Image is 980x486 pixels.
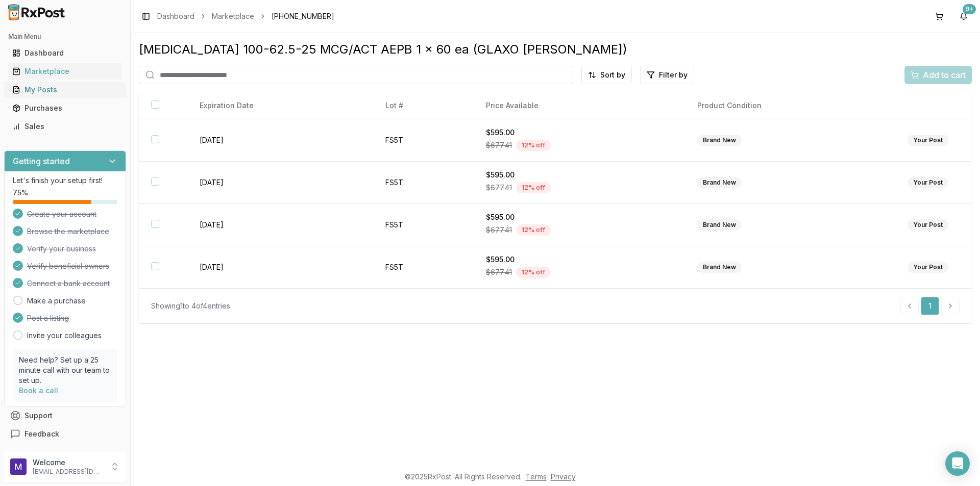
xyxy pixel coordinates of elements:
p: Welcome [33,457,104,468]
span: [PHONE_NUMBER] [272,11,334,21]
td: [DATE] [187,119,374,162]
nav: pagination [900,297,960,315]
span: 75 % [13,188,28,198]
div: $595.00 [486,254,673,265]
th: Price Available [474,92,685,119]
button: Sales [4,118,126,135]
span: Browse the marketplace [27,226,109,237]
button: Feedback [4,425,126,443]
div: 9+ [963,4,976,14]
a: Dashboard [8,44,122,62]
div: Your Post [908,219,948,231]
p: [EMAIL_ADDRESS][DOMAIN_NAME] [33,468,104,476]
p: Need help? Set up a 25 minute call with our team to set up. [19,355,111,386]
a: Sales [8,117,122,136]
div: Brand New [697,262,742,273]
span: $677.41 [486,140,512,150]
span: $677.41 [486,267,512,277]
div: Your Post [908,177,948,188]
th: Lot # [373,92,473,119]
div: 12 % off [516,267,551,278]
div: $595.00 [486,170,673,180]
div: My Posts [12,85,118,95]
a: Terms [526,472,547,481]
a: Marketplace [212,11,254,21]
span: Connect a bank account [27,278,110,289]
a: Marketplace [8,62,122,81]
div: Brand New [697,177,742,188]
div: Dashboard [12,48,118,58]
div: Marketplace [12,66,118,76]
a: My Posts [8,81,122,99]
button: Support [4,406,126,425]
td: FS5T [373,204,473,246]
span: Post a listing [27,313,69,323]
button: Marketplace [4,63,126,80]
a: Purchases [8,99,122,117]
h3: Getting started [13,155,70,167]
span: Sort by [600,70,625,80]
span: Create your account [27,209,96,219]
button: Purchases [4,100,126,116]
div: $595.00 [486,212,673,222]
div: Purchases [12,103,118,113]
button: 9+ [955,8,972,24]
div: 12 % off [516,140,551,151]
div: 12 % off [516,182,551,193]
div: $595.00 [486,127,673,138]
h2: Main Menu [8,33,122,41]
td: FS5T [373,246,473,289]
th: Expiration Date [187,92,374,119]
div: Your Post [908,262,948,273]
td: [DATE] [187,162,374,204]
th: Product Condition [685,92,895,119]
span: $677.41 [486,225,512,235]
a: Book a call [19,386,58,395]
div: [MEDICAL_DATA] 100-62.5-25 MCG/ACT AEPB 1 x 60 ea (GLAXO [PERSON_NAME]) [139,41,972,58]
button: My Posts [4,82,126,98]
td: FS5T [373,162,473,204]
td: [DATE] [187,204,374,246]
td: [DATE] [187,246,374,289]
button: Dashboard [4,45,126,61]
p: Let's finish your setup first! [13,175,117,186]
span: $677.41 [486,183,512,193]
span: Feedback [24,429,59,439]
button: Sort by [581,66,632,84]
nav: breadcrumb [157,11,334,21]
div: 12 % off [516,224,551,236]
span: Verify your business [27,244,96,254]
div: Brand New [697,135,742,146]
img: User avatar [10,458,27,475]
div: Brand New [697,219,742,231]
a: Make a purchase [27,296,86,306]
a: Privacy [551,472,576,481]
div: Sales [12,121,118,132]
span: Verify beneficial owners [27,261,109,271]
img: RxPost Logo [4,4,69,20]
div: Your Post [908,135,948,146]
span: Filter by [659,70,688,80]
div: Showing 1 to 4 of 4 entries [151,301,230,311]
td: FS5T [373,119,473,162]
a: Invite your colleagues [27,330,102,341]
a: Dashboard [157,11,194,21]
a: 1 [921,297,939,315]
button: Filter by [640,66,694,84]
div: Open Intercom Messenger [945,451,970,476]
